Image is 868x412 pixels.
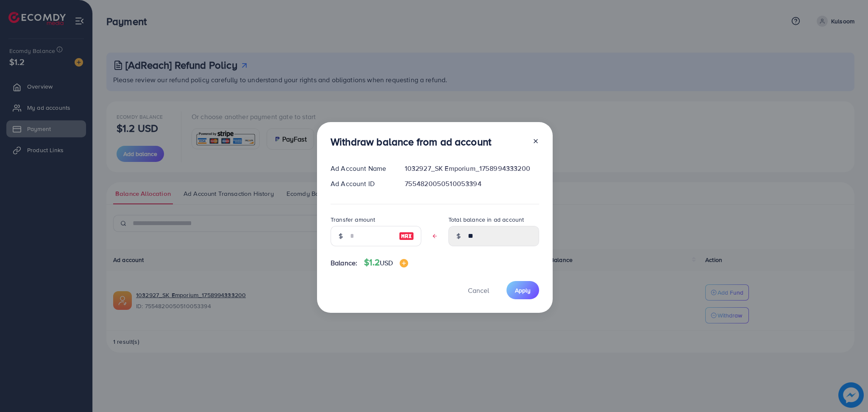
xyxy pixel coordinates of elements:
[399,231,414,241] img: image
[457,281,500,299] button: Cancel
[380,258,393,267] span: USD
[400,259,408,267] img: image
[324,179,398,189] div: Ad Account ID
[398,164,546,173] div: 1032927_SK Emporium_1758994333200
[468,286,489,295] span: Cancel
[324,164,398,173] div: Ad Account Name
[331,136,491,148] h3: Withdraw balance from ad account
[331,215,375,224] label: Transfer amount
[515,286,531,295] span: Apply
[331,258,357,268] span: Balance:
[448,215,524,224] label: Total balance in ad account
[364,257,408,268] h4: $1.2
[398,179,546,189] div: 7554820050510053394
[506,281,539,299] button: Apply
